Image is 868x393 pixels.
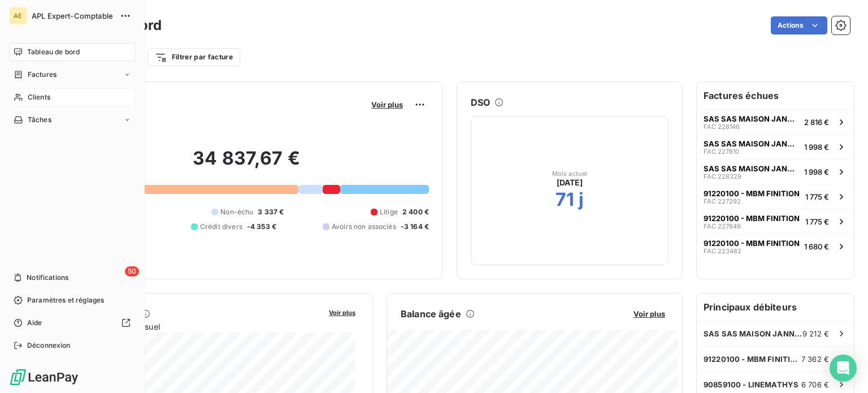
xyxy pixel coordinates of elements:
span: Déconnexion [27,340,71,351]
span: Tableau de bord [27,47,80,57]
span: 6 706 € [801,380,829,389]
span: 91220100 - MBM FINITION [704,214,800,223]
span: Aide [27,318,42,328]
span: 9 212 € [802,329,829,338]
span: SAS SAS MAISON JANNEAU [704,114,800,123]
span: 2 816 € [804,118,829,127]
div: Open Intercom Messenger [830,355,857,382]
button: Voir plus [630,309,669,319]
span: 1 998 € [804,167,829,176]
span: 7 362 € [801,355,829,364]
span: Voir plus [633,309,665,318]
button: SAS SAS MAISON JANNEAUFAC 2278101 998 € [697,134,854,159]
span: -4 353 € [247,222,276,232]
h6: Factures échues [697,82,854,109]
span: Notifications [27,273,68,283]
h6: Principaux débiteurs [697,293,854,321]
span: [DATE] [557,177,583,188]
span: Crédit divers [200,222,242,232]
span: 1 775 € [805,217,829,226]
span: FAC 228146 [704,123,740,130]
span: Voir plus [371,100,403,109]
div: AE [9,7,27,25]
span: APL Expert-Comptable [32,11,113,20]
span: 3 337 € [258,207,284,217]
button: SAS SAS MAISON JANNEAUFAC 2281462 816 € [697,109,854,134]
button: Actions [771,16,827,34]
span: Mois actuel [552,170,588,177]
span: Paramètres et réglages [27,295,104,305]
button: Filtrer par facture [147,48,240,66]
a: Aide [9,314,135,332]
h6: Balance âgée [401,307,461,321]
h6: DSO [471,96,490,109]
span: Factures [28,70,57,80]
span: FAC 227849 [704,223,741,230]
button: 91220100 - MBM FINITIONFAC 2278491 775 € [697,209,854,234]
span: SAS SAS MAISON JANNEAU [704,164,800,173]
span: 91220100 - MBM FINITION [704,189,800,198]
span: FAC 227810 [704,148,739,155]
span: 90859100 - LINEMATHYS [704,380,798,389]
span: Chiffre d'affaires mensuel [64,321,321,332]
span: Non-échu [220,207,253,217]
span: Litige [380,207,398,217]
span: Avoirs non associés [332,222,396,232]
span: -3 164 € [401,222,429,232]
span: FAC 223482 [704,248,741,254]
span: 1 775 € [805,192,829,201]
button: Voir plus [368,100,406,110]
button: SAS SAS MAISON JANNEAUFAC 2283291 998 € [697,159,854,184]
span: Voir plus [329,309,355,317]
h2: j [579,188,584,211]
span: 1 680 € [804,242,829,251]
span: FAC 227292 [704,198,741,205]
h2: 34 837,67 € [64,147,429,181]
span: 50 [125,266,139,277]
button: 91220100 - MBM FINITIONFAC 2234821 680 € [697,234,854,258]
span: Tâches [28,115,51,125]
span: 91220100 - MBM FINITION [704,239,800,248]
button: 91220100 - MBM FINITIONFAC 2272921 775 € [697,184,854,209]
span: 2 400 € [402,207,429,217]
span: 91220100 - MBM FINITION [704,355,801,364]
img: Logo LeanPay [9,368,79,386]
span: FAC 228329 [704,173,741,180]
h2: 71 [555,188,574,211]
button: Voir plus [325,307,359,317]
span: SAS SAS MAISON JANNEAU [704,329,802,338]
span: SAS SAS MAISON JANNEAU [704,139,800,148]
span: Clients [28,92,50,102]
span: 1 998 € [804,142,829,152]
